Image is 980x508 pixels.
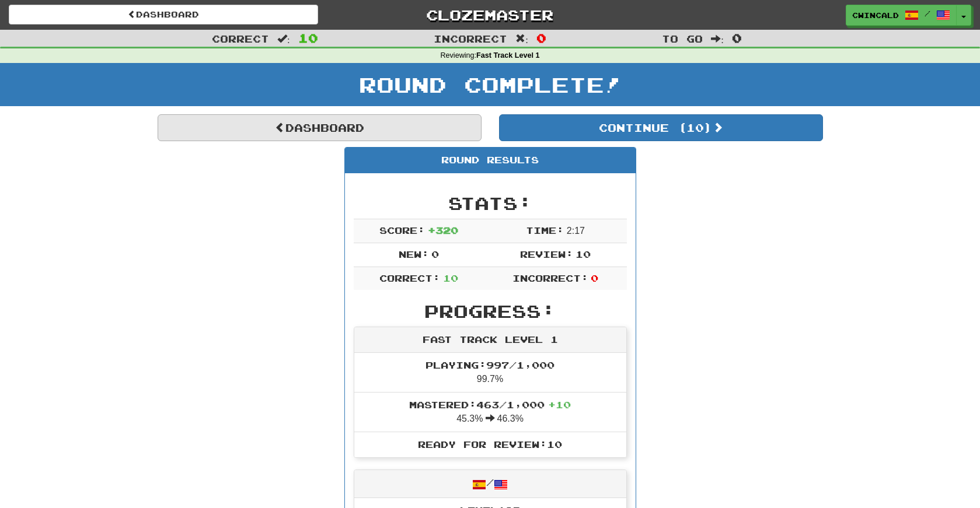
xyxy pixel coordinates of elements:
[409,399,571,410] span: Mastered: 463 / 1,000
[846,5,957,26] a: cwincald /
[426,359,554,370] span: Playing: 997 / 1,000
[379,272,440,283] span: Correct:
[591,272,598,283] span: 0
[428,225,458,236] span: + 320
[379,225,425,236] span: Score:
[9,5,318,24] a: Dashboard
[354,327,626,353] div: Fast Track Level 1
[277,34,290,44] span: :
[443,272,458,283] span: 10
[567,226,585,236] span: 2 : 17
[499,114,823,141] button: Continue (10)
[354,194,627,213] h2: Stats:
[662,33,703,44] span: To go
[4,73,976,96] h1: Round Complete!
[526,225,564,236] span: Time:
[536,31,546,45] span: 0
[711,34,724,44] span: :
[548,399,571,410] span: + 10
[476,51,540,59] strong: Fast Track Level 1
[520,248,573,260] span: Review:
[852,10,899,20] span: cwincald
[576,248,591,260] span: 10
[158,114,482,141] a: Dashboard
[345,148,636,173] div: Round Results
[298,31,318,45] span: 10
[354,353,626,393] li: 99.7%
[434,33,507,44] span: Incorrect
[399,248,429,260] span: New:
[512,272,588,283] span: Incorrect:
[336,5,645,25] a: Clozemaster
[515,34,528,44] span: :
[354,470,626,498] div: /
[925,9,930,17] span: /
[418,439,562,450] span: Ready for Review: 10
[732,31,742,45] span: 0
[354,392,626,432] li: 45.3% 46.3%
[354,302,627,321] h2: Progress:
[212,33,269,44] span: Correct
[431,248,439,260] span: 0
